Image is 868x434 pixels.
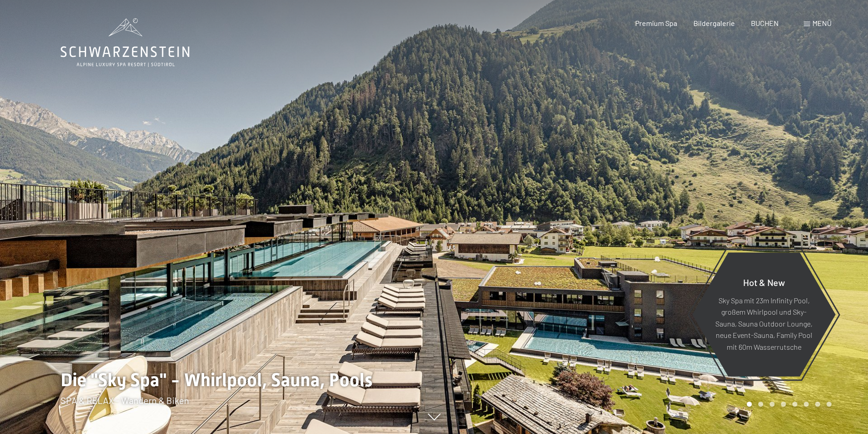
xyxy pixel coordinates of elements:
a: BUCHEN [751,19,779,27]
div: Carousel Page 6 [804,402,809,407]
a: Bildergalerie [693,19,735,27]
a: Premium Spa [635,19,677,27]
div: Carousel Page 7 [815,402,820,407]
a: Hot & New Sky Spa mit 23m Infinity Pool, großem Whirlpool und Sky-Sauna, Sauna Outdoor Lounge, ne... [692,252,836,377]
span: Hot & New [743,276,785,287]
div: Carousel Pagination [744,402,832,407]
span: Menü [812,19,832,27]
div: Carousel Page 8 [827,402,832,407]
div: Carousel Page 1 (Current Slide) [747,402,752,407]
div: Carousel Page 5 [792,402,797,407]
div: Carousel Page 3 [770,402,775,407]
div: Carousel Page 4 [781,402,786,407]
div: Carousel Page 2 [758,402,763,407]
p: Sky Spa mit 23m Infinity Pool, großem Whirlpool und Sky-Sauna, Sauna Outdoor Lounge, neue Event-S... [714,294,813,352]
